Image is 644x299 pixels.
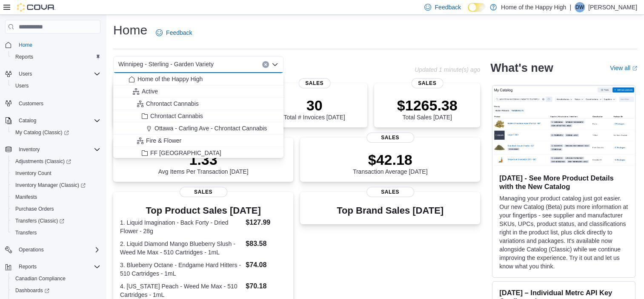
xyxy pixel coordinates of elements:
img: Cova [17,3,55,11]
button: Ottawa - Carling Ave - Chrontact Cannabis [113,122,283,135]
span: Customers [15,98,100,108]
span: Inventory Manager (Classic) [12,180,100,190]
button: Users [2,68,104,80]
p: | [570,2,571,12]
dt: 3. Blueberry Octane - Endgame Hard Hitters - 510 Cartridges - 1mL [120,261,242,278]
button: Users [15,69,35,79]
a: Users [12,81,32,91]
button: Inventory [15,144,43,155]
span: Reports [12,52,100,62]
p: $42.18 [353,151,428,168]
div: Total Sales [DATE] [397,97,458,121]
a: Purchase Orders [12,204,57,214]
span: My Catalog (Classic) [12,127,100,138]
p: Managing your product catalog just got easier. Our new Catalog (Beta) puts more information at yo... [499,194,628,271]
span: Users [15,82,29,89]
a: Customers [15,99,47,109]
span: Transfers [12,228,100,238]
button: Chrontact Cannabis [113,110,283,122]
span: DW [575,2,584,12]
span: Reports [19,263,37,270]
button: Clear input [262,61,269,68]
span: Manifests [15,194,37,200]
a: Dashboards [9,285,104,296]
a: View allExternal link [610,65,637,71]
span: Active [142,87,158,96]
dt: 1. Liquid Imagination - Back Forty - Dried Flower - 28g [120,218,242,235]
span: Ottawa - Carling Ave - Chrontact Cannabis [155,124,267,133]
h3: Top Product Sales [DATE] [120,206,286,216]
span: Inventory [19,146,40,153]
a: Dashboards [12,285,53,296]
span: Winnipeg - Sterling - Garden Variety [118,59,214,69]
span: Sales [298,78,330,88]
h3: [DATE] - See More Product Details with the New Catalog [499,174,628,191]
span: My Catalog (Classic) [15,129,69,136]
h3: Top Brand Sales [DATE] [337,206,444,216]
p: [PERSON_NAME] [588,2,637,12]
div: Total # Invoices [DATE] [283,97,345,121]
button: Reports [15,262,40,272]
span: Sales [180,187,227,197]
span: Inventory Count [12,168,100,178]
span: Canadian Compliance [15,275,66,282]
a: My Catalog (Classic) [12,127,72,138]
span: Customers [19,100,43,107]
a: Inventory Manager (Classic) [12,180,89,190]
button: Customers [2,97,104,109]
a: My Catalog (Classic) [9,127,104,138]
a: Feedback [152,24,195,41]
dd: $83.58 [246,239,286,249]
button: Home [2,39,104,51]
span: Reports [15,262,100,272]
dd: $74.08 [246,260,286,270]
a: Canadian Compliance [12,274,69,284]
a: Transfers [12,228,40,238]
span: Transfers (Classic) [15,217,64,224]
button: Purchase Orders [9,203,104,215]
button: Reports [2,261,104,273]
span: Dashboards [12,285,100,296]
span: FF [GEOGRAPHIC_DATA] [150,149,221,157]
dt: 2. Liquid Diamond Mango Blueberry Slush - Weed Me Max - 510 Cartridges - 1mL [120,240,242,257]
a: Transfers (Classic) [12,216,68,226]
button: Reports [9,51,104,63]
span: Catalog [15,116,100,126]
span: Adjustments (Classic) [12,156,100,166]
button: Inventory Count [9,167,104,179]
span: Purchase Orders [12,204,100,214]
p: 30 [283,97,345,114]
input: Dark Mode [468,3,486,12]
span: Operations [15,245,100,255]
span: Adjustments (Classic) [15,158,71,165]
button: FF [GEOGRAPHIC_DATA] [113,147,283,159]
button: Manifests [9,191,104,203]
span: Inventory Count [15,170,52,177]
span: Home of the Happy High [137,75,203,83]
button: Operations [2,244,104,256]
span: Purchase Orders [15,206,54,212]
h1: Home [113,22,147,39]
a: Inventory Manager (Classic) [9,179,104,191]
a: Manifests [12,192,40,202]
h2: What's new [490,61,553,75]
span: Transfers (Classic) [12,216,100,226]
p: Updated 1 minute(s) ago [415,66,480,73]
span: Sales [411,78,443,88]
span: Transfers [15,229,37,236]
p: 1.33 [158,151,249,168]
dd: $127.99 [246,217,286,228]
button: Transfers [9,227,104,239]
dd: $70.18 [246,281,286,291]
a: Inventory Count [12,168,55,178]
span: Users [19,71,32,77]
button: Operations [15,245,47,255]
dt: 4. [US_STATE] Peach - Weed Me Max - 510 Cartridges - 1mL [120,282,242,299]
button: Fire & Flower [113,135,283,147]
button: Catalog [15,116,40,126]
a: Home [15,40,36,50]
button: Close list of options [272,61,278,68]
span: Canadian Compliance [12,274,100,284]
span: Chrontact Cannabis [146,99,199,108]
